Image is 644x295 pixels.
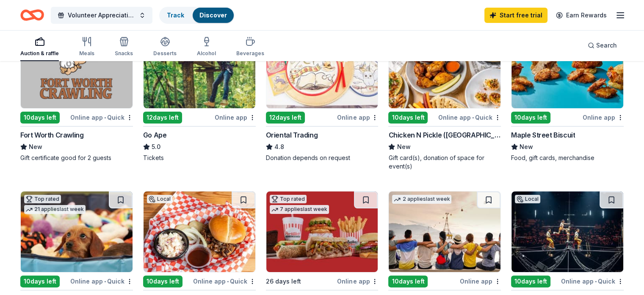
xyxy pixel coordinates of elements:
button: Alcohol [197,33,216,61]
div: Gift certificate good for 2 guests [20,154,133,162]
span: New [397,142,410,152]
div: Maple Street Biscuit [511,130,575,140]
a: Image for Chicken N Pickle (Grand Prairie)Local10days leftOnline app•QuickChicken N Pickle ([GEOG... [388,27,501,171]
div: Food, gift cards, merchandise [511,154,624,162]
a: Home [20,5,44,25]
span: • [104,278,106,285]
img: Image for Let's Roam [389,191,500,272]
div: Online app [337,112,378,123]
a: Image for Fort Worth CrawlingLocal10days leftOnline app•QuickFort Worth CrawlingNewGift certifica... [20,27,133,162]
div: 2 applies last week [392,195,451,204]
span: Volunteer Appreciation Event [68,10,135,20]
div: 10 days left [388,275,428,287]
a: Image for Maple Street Biscuit10days leftOnline appMaple Street BiscuitNewFood, gift cards, merch... [511,27,624,162]
div: Online app [460,276,501,287]
span: 5.0 [152,142,160,152]
button: Search [581,37,624,54]
div: 10 days left [511,112,550,124]
span: • [595,278,597,285]
button: Desserts [153,33,177,61]
div: Gift card(s), donation of space for event(s) [388,154,501,171]
a: Image for Oriental TradingTop rated19 applieslast week12days leftOnline appOriental Trading4.8Don... [266,27,379,162]
div: 10 days left [143,275,182,287]
div: Tickets [143,154,256,162]
div: 12 days left [266,112,305,124]
div: Desserts [153,50,177,57]
div: 21 applies last week [24,205,86,214]
span: • [472,114,474,121]
button: Volunteer Appreciation Event [51,7,152,24]
img: Image for Go Ape [144,28,255,108]
img: Image for Cowtown Brewing Company [144,191,255,272]
div: 7 applies last week [270,205,329,214]
img: Image for Dickies Arena [511,191,623,272]
div: Alcohol [197,50,216,57]
div: Local [515,195,540,203]
div: Chicken N Pickle ([GEOGRAPHIC_DATA]) [388,130,501,140]
div: 10 days left [388,112,428,124]
div: 12 days left [143,112,182,124]
div: Auction & raffle [20,50,59,57]
img: Image for Chicken N Pickle (Grand Prairie) [389,28,500,108]
span: 4.8 [274,142,284,152]
div: Online app [583,112,624,123]
img: Image for Fort Worth Crawling [21,28,133,108]
div: Online app [337,276,378,287]
div: Online app [215,112,256,123]
span: • [104,114,106,121]
div: Donation depends on request [266,154,379,162]
a: Earn Rewards [551,8,612,23]
div: Online app Quick [70,276,133,287]
button: Auction & raffle [20,33,59,61]
div: 26 days left [266,276,301,287]
div: Online app Quick [438,112,501,123]
div: Online app Quick [561,276,624,287]
div: Go Ape [143,130,167,140]
span: New [520,142,533,152]
img: Image for Portillo's [266,191,378,272]
div: Oriental Trading [266,130,318,140]
span: • [227,278,229,285]
div: Online app Quick [193,276,256,287]
a: Image for Go Ape1 applylast week12days leftOnline appGo Ape5.0Tickets [143,27,256,162]
a: Track [167,11,184,19]
button: Snacks [115,33,133,61]
div: Fort Worth Crawling [20,130,83,140]
span: New [29,142,42,152]
a: Discover [199,11,227,19]
img: Image for Oriental Trading [266,28,378,108]
button: TrackDiscover [159,7,235,24]
span: Search [596,40,617,51]
div: Meals [79,50,94,57]
img: Image for Maple Street Biscuit [511,28,623,108]
div: 10 days left [511,275,550,287]
div: Beverages [236,50,264,57]
button: Beverages [236,33,264,61]
a: Start free trial [484,8,547,23]
div: Local [147,195,172,203]
div: Top rated [24,195,61,203]
div: Online app Quick [70,112,133,123]
div: 10 days left [20,275,60,287]
div: Snacks [115,50,133,57]
div: 10 days left [20,112,60,124]
img: Image for BarkBox [21,191,133,272]
div: Top rated [270,195,307,203]
button: Meals [79,33,94,61]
